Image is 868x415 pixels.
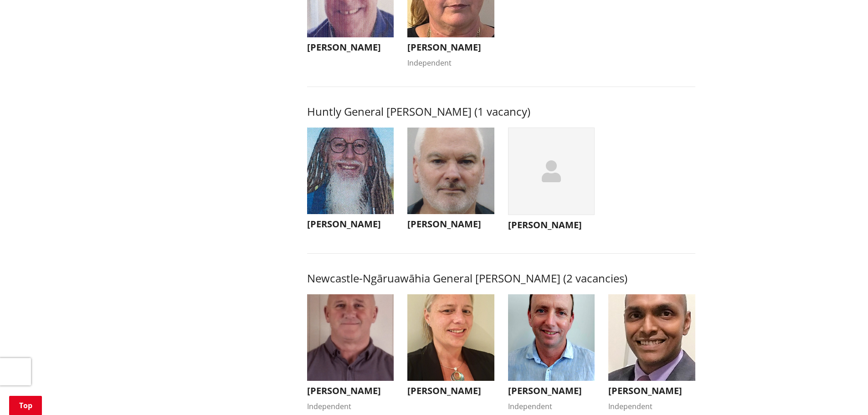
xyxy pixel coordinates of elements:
[508,294,595,412] button: [PERSON_NAME] Independent
[307,128,394,215] img: WO-W-HU__WHYTE_D__s4xF2
[407,219,494,230] h3: [PERSON_NAME]
[508,385,595,396] h3: [PERSON_NAME]
[307,294,394,412] button: [PERSON_NAME] Independent
[508,401,595,412] div: Independent
[407,57,494,68] div: Independent
[307,105,695,118] h3: Huntly General [PERSON_NAME] (1 vacancy)
[407,294,494,401] button: [PERSON_NAME]
[608,401,695,412] div: Independent
[508,294,595,381] img: WO-W-NN__COOMBES_G__VDnCw
[307,385,394,396] h3: [PERSON_NAME]
[407,294,494,381] img: WO-W-NN__FIRTH_D__FVQcs
[826,377,859,410] iframe: Messenger Launcher
[307,272,695,285] h3: Newcastle-Ngāruawāhia General [PERSON_NAME] (2 vacancies)
[307,128,394,235] button: [PERSON_NAME]
[407,128,494,215] img: WO-W-HU__CRESSWELL_M__H4V6W
[508,220,595,231] h3: [PERSON_NAME]
[407,42,494,53] h3: [PERSON_NAME]
[407,385,494,396] h3: [PERSON_NAME]
[9,396,42,415] a: Top
[307,219,394,230] h3: [PERSON_NAME]
[407,128,494,235] button: [PERSON_NAME]
[608,294,695,412] button: [PERSON_NAME] Independent
[608,385,695,396] h3: [PERSON_NAME]
[307,401,394,412] div: Independent
[508,128,595,236] button: [PERSON_NAME]
[307,294,394,381] img: WO-W-NN__PATTERSON_E__ERz4j
[608,294,695,381] img: WO-W-NN__SUDHAN_G__tXp8d
[307,42,394,53] h3: [PERSON_NAME]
